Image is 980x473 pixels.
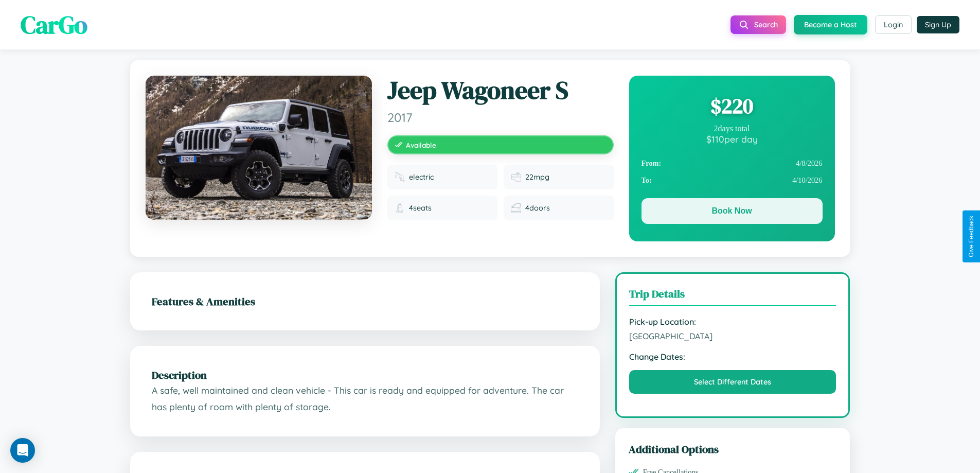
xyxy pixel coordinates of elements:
h3: Additional Options [629,442,837,457]
img: Doors [511,203,521,213]
span: 22 mpg [525,172,549,182]
span: CarGo [21,8,87,42]
strong: To: [642,176,652,185]
div: 4 / 8 / 2026 [642,155,823,172]
button: Become a Host [794,15,867,34]
span: Available [406,141,436,149]
img: Seats [395,203,405,213]
span: Search [754,20,778,29]
div: 4 / 10 / 2026 [642,172,823,189]
strong: From: [642,159,662,168]
img: Fuel type [395,172,405,182]
div: $ 110 per day [642,133,823,145]
span: [GEOGRAPHIC_DATA] [629,331,836,341]
p: A safe, well maintained and clean vehicle - This car is ready and equipped for adventure. The car... [152,382,578,415]
h2: Features & Amenities [152,294,578,309]
span: electric [409,172,434,182]
button: Sign Up [917,16,959,33]
strong: Pick-up Location: [629,317,836,327]
h3: Trip Details [629,286,836,306]
button: Search [730,15,786,34]
button: Select Different Dates [629,370,836,394]
div: 2 days total [642,124,823,133]
span: 2017 [387,110,614,125]
span: 4 seats [409,203,432,213]
img: Fuel efficiency [511,172,521,182]
div: $ 220 [642,92,823,120]
div: Open Intercom Messenger [10,438,35,463]
div: Give Feedback [968,216,975,257]
strong: Change Dates: [629,352,836,362]
img: Jeep Wagoneer S 2017 [146,76,372,220]
h2: Description [152,367,578,382]
span: 4 doors [525,203,550,213]
button: Book Now [642,198,823,224]
button: Login [875,15,912,34]
h1: Jeep Wagoneer S [387,76,614,106]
